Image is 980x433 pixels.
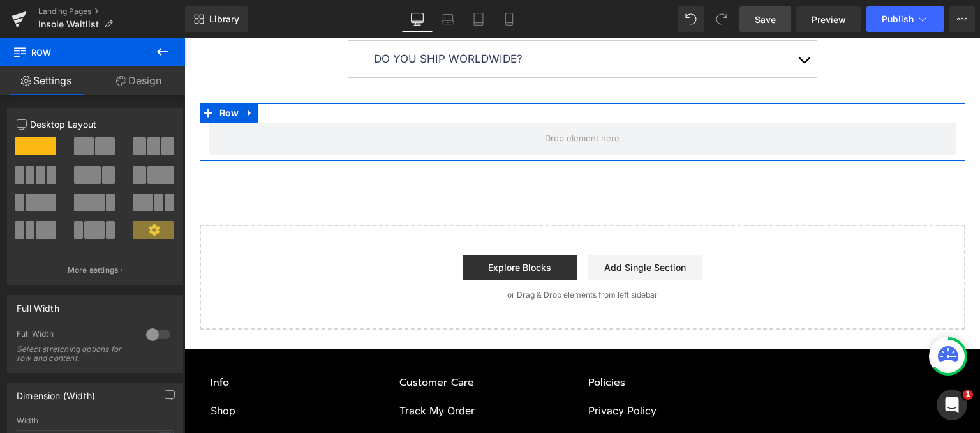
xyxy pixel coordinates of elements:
[26,366,51,379] a: Shop
[709,6,734,32] button: Redo
[209,13,239,25] span: Library
[36,252,761,261] p: or Drag & Drop elements from left sidebar
[937,390,967,420] iframe: Intercom live chat
[402,6,433,32] a: Desktop
[38,6,185,17] a: Landing Pages
[404,366,472,379] a: Privacy Policy
[866,6,944,32] button: Publish
[13,38,140,66] span: Row
[403,216,518,242] a: Add Single Section
[17,345,131,363] div: Select stretching options for row and content.
[278,216,393,242] a: Explore Blocks
[463,6,494,32] a: Tablet
[93,66,185,95] a: Design
[8,255,182,285] button: More settings
[678,6,704,32] button: Undo
[17,118,174,131] p: Desktop Layout
[17,383,95,401] div: Dimension (Width)
[185,6,248,32] a: New Library
[17,329,133,342] div: Full Width
[755,13,776,26] span: Save
[494,6,524,32] a: Mobile
[963,390,973,400] span: 1
[17,416,174,425] div: Width
[68,264,119,276] p: More settings
[38,19,99,29] span: Insole Waitlist
[433,6,463,32] a: Laptop
[949,6,975,32] button: More
[215,393,281,406] a: How To Wear
[215,366,290,379] a: Track My Order
[812,13,846,26] span: Preview
[184,38,980,433] iframe: To enrich screen reader interactions, please activate Accessibility in Grammarly extension settings
[404,393,486,406] a: Terms of Service
[26,393,71,406] a: About Us
[882,14,914,24] span: Publish
[17,296,59,314] div: Full Width
[796,6,861,32] a: Preview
